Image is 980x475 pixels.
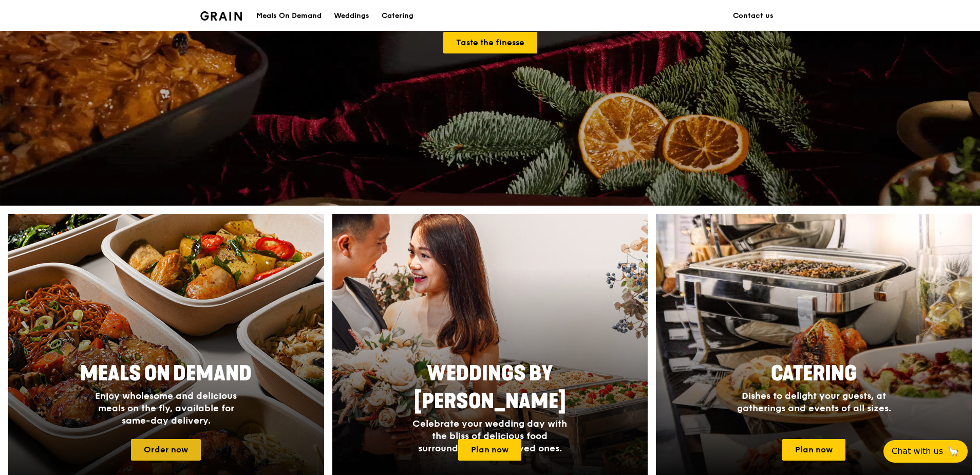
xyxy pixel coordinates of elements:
[328,1,375,31] a: Weddings
[95,390,237,426] span: Enjoy wholesome and delicious meals on the fly, available for same-day delivery.
[414,361,566,414] span: Weddings by [PERSON_NAME]
[443,32,537,53] a: Taste the finesse
[80,361,252,386] span: Meals On Demand
[375,1,420,31] a: Catering
[334,1,369,31] div: Weddings
[782,439,845,461] a: Plan now
[737,390,891,414] span: Dishes to delight your guests, at gatherings and events of all sizes.
[883,440,968,463] button: Chat with us🦙
[256,1,322,31] div: Meals On Demand
[892,445,943,458] span: Chat with us
[458,439,521,461] a: Plan now
[947,445,959,458] span: 🦙
[200,11,242,21] img: Grain
[727,1,780,31] a: Contact us
[131,439,201,461] a: Order now
[412,418,567,454] span: Celebrate your wedding day with the bliss of delicious food surrounded by your loved ones.
[382,1,413,31] div: Catering
[771,361,857,386] span: Catering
